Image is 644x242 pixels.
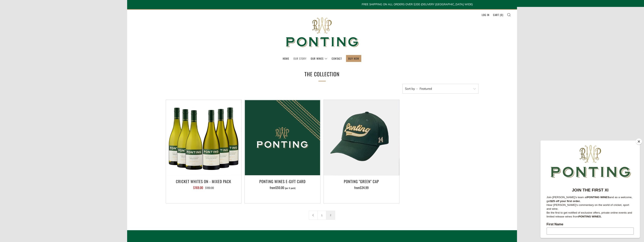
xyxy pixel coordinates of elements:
label: Last Name [6,99,93,104]
strong: PONTING WINES [47,55,69,58]
h3: CRICKET WHITES ON - MIXED PACK [168,178,239,185]
span: 2 [326,211,335,220]
strong: $25 off your first order. [10,59,40,62]
input: Subscribe [6,133,93,140]
img: Ponting Wines [281,10,363,55]
label: First Name [6,82,93,87]
span: We will send you a confirmation email to subscribe. I agree to sign up to the Ponting Wines newsl... [6,145,91,163]
button: Close [636,138,642,145]
span: $169.00 [193,185,203,190]
a: Cart (0) [493,12,503,18]
a: Home [283,55,289,62]
a: Log in [482,12,490,18]
span: $34.99 [360,185,369,190]
a: Ponting Wines e-Gift Card from$50.00 (per 6 pack) [245,178,320,198]
p: Join [PERSON_NAME]'s team at and as a welcome, get [6,55,93,63]
a: 1 [318,211,326,219]
p: Hear [PERSON_NAME]'s commentary on the world of cricket, sport and wine. [6,63,93,70]
span: from [270,185,295,190]
button: SUBSCRIBE [4,16,640,23]
strong: JOIN THE FIRST XI [298,5,346,11]
strong: PONTING WINES. [38,75,61,78]
p: Be the first to get notified of exclusive offers, private online events and limited release wines... [6,70,93,78]
a: Ponting "Green" Cap from$34.99 [324,178,399,198]
span: from [354,185,369,190]
span: $50.00 [275,185,284,190]
span: $180.00 [205,186,214,190]
a: BUY NOW [348,55,359,62]
a: Our Wines [311,55,327,62]
strong: JOIN THE FIRST XI [31,47,68,52]
a: Contact [332,55,342,62]
a: Our Story [293,55,306,62]
span: 0 [501,13,503,17]
label: Email [6,116,93,121]
h1: The Collection [261,69,383,79]
h3: Ponting "Green" Cap [326,178,397,185]
span: (per 6 pack) [285,187,295,189]
h3: Ponting Wines e-Gift Card [247,178,318,185]
a: CRICKET WHITES ON - MIXED PACK $169.00 $180.00 [166,178,241,198]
